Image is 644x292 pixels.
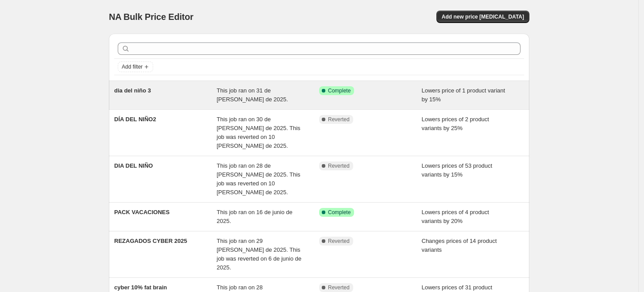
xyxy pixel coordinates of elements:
[217,87,288,103] span: This job ran on 31 de [PERSON_NAME] de 2025.
[422,238,497,253] span: Changes prices of 14 product variants
[328,116,350,123] span: Reverted
[114,116,156,123] span: DÍA DEL NIÑO2
[217,209,293,224] span: This job ran on 16 de junio de 2025.
[217,116,301,149] span: This job ran on 30 de [PERSON_NAME] de 2025. This job was reverted on 10 [PERSON_NAME] de 2025.
[122,63,143,70] span: Add filter
[217,238,302,271] span: This job ran on 29 [PERSON_NAME] de 2025. This job was reverted on 6 de junio de 2025.
[328,162,350,169] span: Reverted
[114,87,151,94] span: dia del niño 3
[422,116,489,131] span: Lowers prices of 2 product variants by 25%
[114,238,187,244] span: REZAGADOS CYBER 2025
[114,162,153,169] span: DIA DEL NIÑO
[422,209,489,224] span: Lowers prices of 4 product variants by 20%
[109,12,193,22] span: NA Bulk Price Editor
[422,162,493,178] span: Lowers prices of 53 product variants by 15%
[328,284,350,291] span: Reverted
[114,209,170,215] span: PACK VACACIONES
[328,238,350,245] span: Reverted
[114,284,167,291] span: cyber 10% fat brain
[422,87,505,103] span: Lowers price of 1 product variant by 15%
[328,87,351,94] span: Complete
[436,11,529,23] button: Add new price [MEDICAL_DATA]
[442,13,524,20] span: Add new price [MEDICAL_DATA]
[328,209,351,216] span: Complete
[217,162,301,196] span: This job ran on 28 de [PERSON_NAME] de 2025. This job was reverted on 10 [PERSON_NAME] de 2025.
[118,61,153,72] button: Add filter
